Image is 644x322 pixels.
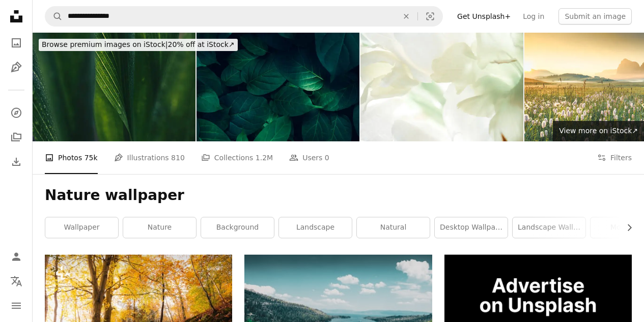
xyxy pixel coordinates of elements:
[171,152,185,163] span: 810
[45,6,443,27] form: Find visuals sitewide
[513,217,585,238] a: landscape wallpaper
[39,39,238,51] div: 20% off at iStock ↗
[418,7,442,26] button: Visual search
[45,186,632,205] h1: Nature wallpaper
[435,217,508,238] a: desktop wallpaper
[279,217,352,238] a: landscape
[33,33,244,57] a: Browse premium images on iStock|20% off at iStock↗
[123,217,196,238] a: nature
[6,57,26,78] a: Illustrations
[45,217,118,238] a: wallpaper
[6,271,26,291] button: Language
[256,152,273,163] span: 1.2M
[6,152,26,172] a: Download History
[197,33,359,141] img: abstract green leaf texture, nature background.
[45,313,232,322] a: a path in the woods with lots of leaves on the ground
[6,103,26,123] a: Explore
[395,7,417,26] button: Clear
[451,8,517,24] a: Get Unsplash+
[289,141,329,174] a: Users 0
[357,217,430,238] a: natural
[6,246,26,267] a: Log in / Sign up
[6,33,26,53] a: Photos
[45,7,63,26] button: Search Unsplash
[597,141,632,174] button: Filters
[620,217,632,238] button: scroll list to the right
[325,152,329,163] span: 0
[42,40,167,48] span: Browse premium images on iStock |
[6,295,26,316] button: Menu
[558,8,632,24] button: Submit an image
[559,127,638,135] span: View more on iStock ↗
[33,33,195,141] img: Leaf surface with water drops, macro, shallow DOFLeaf surface with water drops, macro, shallow DOF
[553,121,644,141] a: View more on iStock↗
[244,313,432,322] a: green-leafed trees
[360,33,523,141] img: gladiolus macro
[201,217,274,238] a: background
[517,8,550,24] a: Log in
[6,127,26,147] a: Collections
[201,141,273,174] a: Collections 1.2M
[114,141,185,174] a: Illustrations 810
